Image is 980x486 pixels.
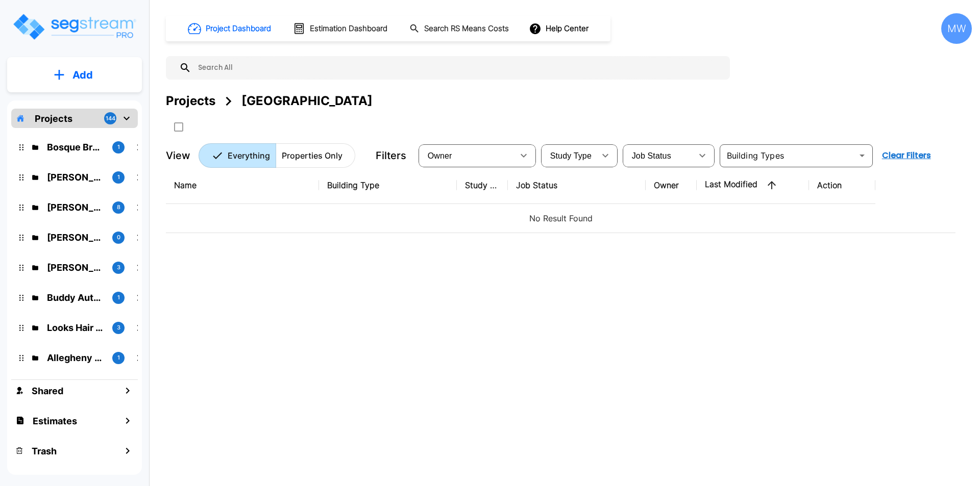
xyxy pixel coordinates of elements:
div: Projects [166,92,215,110]
button: Add [7,60,142,90]
p: 0 [117,233,120,242]
p: 3 [117,323,120,332]
th: Study Type [457,167,508,204]
th: Job Status [508,167,646,204]
p: 3 [117,263,120,272]
button: Everything [199,143,276,168]
p: Allegheny Design Services LLC [47,351,104,365]
p: Projects [35,112,72,125]
p: Rick's Auto and Glass [47,170,104,184]
p: Add [72,67,93,83]
input: Search All [191,56,725,80]
p: Tony Pope [47,261,104,274]
h1: Estimates [33,414,77,428]
p: Properties Only [282,149,342,162]
p: No Result Found [174,212,947,224]
p: 1 [117,293,120,302]
h1: Project Dashboard [206,23,271,35]
th: Last Modified [697,167,809,204]
div: [GEOGRAPHIC_DATA] [241,92,373,110]
th: Owner [646,167,697,204]
div: Platform [199,143,355,168]
p: 1 [117,173,120,182]
button: Help Center [527,19,593,38]
img: Logo [12,12,137,41]
button: Estimation Dashboard [289,18,393,39]
div: Select [543,141,595,170]
p: 144 [106,114,115,123]
span: Owner [428,151,452,160]
h1: Trash [32,444,57,458]
button: Project Dashboard [184,17,277,40]
p: 8 [117,203,120,212]
h1: Search RS Means Costs [424,23,509,35]
span: Study Type [550,151,592,160]
p: Kyle O'Keefe [47,231,104,244]
button: Properties Only [276,143,355,168]
button: Clear Filters [878,145,935,166]
p: Buddy Automotive [47,291,104,304]
th: Name [166,167,319,204]
h1: Estimation Dashboard [310,23,387,35]
div: MW [941,13,972,44]
p: 1 [117,353,120,362]
p: 1 [117,143,120,151]
p: View [166,148,190,163]
p: Arkadiy Yakubov [47,200,104,214]
h1: Shared [32,384,63,398]
p: Everything [228,149,270,162]
div: Select [421,141,513,170]
th: Building Type [319,167,457,204]
p: Filters [376,148,406,163]
button: Open [855,148,869,163]
p: Looks Hair Salon [47,321,104,335]
button: Search RS Means Costs [405,19,514,39]
input: Building Types [723,148,853,163]
span: Job Status [632,151,671,160]
div: Select [625,141,692,170]
button: SelectAll [168,117,189,137]
p: Bosque Brewery [47,140,104,154]
th: Action [809,167,875,204]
